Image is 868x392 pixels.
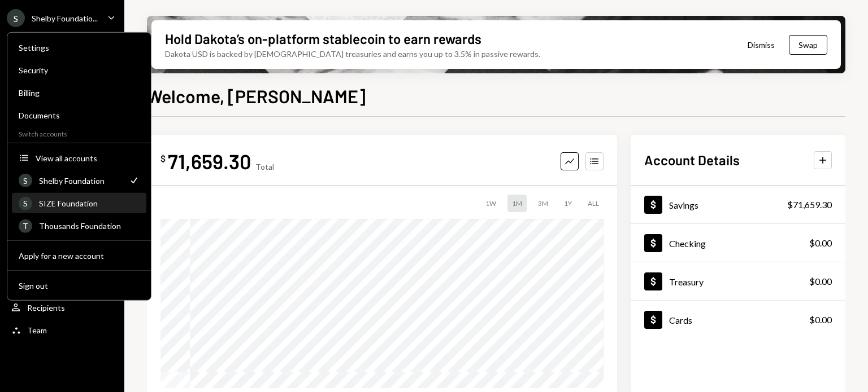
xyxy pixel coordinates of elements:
a: TThousands Foundation [12,215,146,236]
a: Recipients [7,297,118,318]
div: View all accounts [36,153,140,162]
a: Checking$0.00 [631,224,845,262]
a: Billing [12,82,146,103]
button: Apply for a new account [12,246,146,266]
a: Team [7,320,118,340]
div: Savings [669,200,698,210]
div: ALL [583,195,604,212]
div: T [19,219,32,232]
a: Cards$0.00 [631,301,845,338]
div: 71,659.30 [168,148,251,174]
a: Documents [12,105,146,125]
div: $0.00 [809,236,832,250]
a: Savings$71,659.30 [631,186,845,223]
div: 1M [507,195,527,212]
div: Total [255,162,274,171]
div: Apply for a new account [19,250,140,260]
div: SIZE Foundation [39,199,140,208]
div: Settings [19,43,140,52]
div: S [19,174,32,187]
div: 3M [533,195,553,212]
div: Treasury [669,276,704,287]
div: $ [160,153,166,164]
div: Recipients [27,303,65,312]
h2: Account Details [644,151,740,169]
div: Shelby Foundation [39,175,121,185]
div: Shelby Foundatio... [32,14,98,23]
div: Cards [669,315,692,325]
div: $0.00 [809,275,832,288]
a: Settings [12,37,146,58]
button: Sign out [12,276,146,296]
div: Hold Dakota’s on-platform stablecoin to earn rewards [165,29,481,48]
div: 1W [481,195,501,212]
div: Sign out [19,280,140,290]
h1: Welcome, [PERSON_NAME] [147,85,366,107]
div: Thousands Foundation [39,221,140,231]
div: Team [27,325,47,335]
button: Swap [789,35,827,55]
div: Security [19,65,140,75]
div: Billing [19,88,140,98]
div: Dakota USD is backed by [DEMOGRAPHIC_DATA] treasuries and earns you up to 3.5% in passive rewards. [165,48,540,60]
div: Documents [19,111,140,120]
div: 1Y [559,195,576,212]
button: Dismiss [734,32,789,58]
div: $71,659.30 [787,198,832,212]
div: $0.00 [809,313,832,327]
a: SSIZE Foundation [12,193,146,213]
div: Checking [669,238,706,249]
a: Treasury$0.00 [631,262,845,300]
div: Switch accounts [7,127,151,138]
a: Security [12,60,146,80]
div: S [19,196,32,210]
div: S [7,9,25,27]
button: View all accounts [12,148,146,169]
